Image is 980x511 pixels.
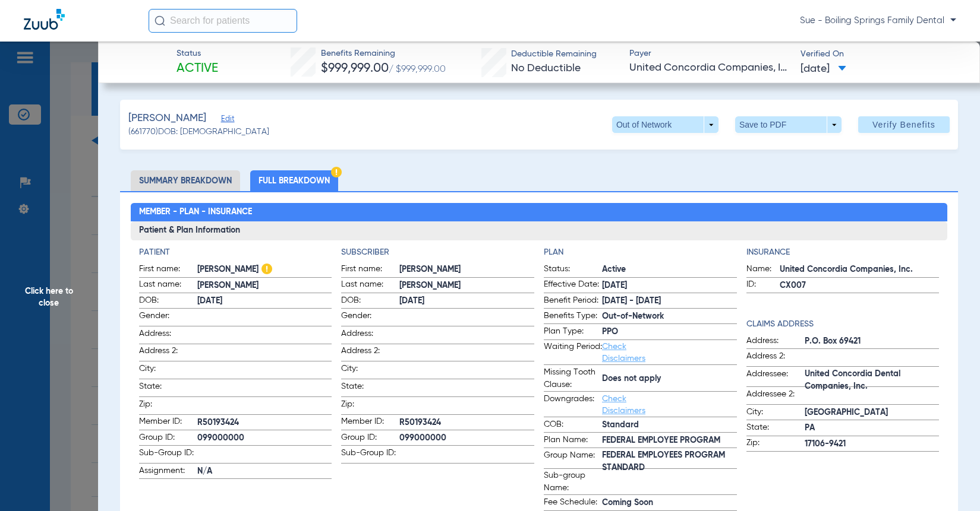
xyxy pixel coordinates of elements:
span: [PERSON_NAME] [399,264,534,276]
span: Waiting Period: [544,341,602,364]
span: ID: [746,278,780,293]
span: Coming Soon [602,497,737,509]
span: Fee Schedule: [544,496,602,510]
li: Summary Breakdown [131,170,240,191]
span: P.O. Box 69421 [805,335,940,348]
span: State: [341,380,399,396]
span: N/A [197,465,332,478]
span: [DATE] - [DATE] [602,295,737,307]
span: Group ID: [341,431,399,446]
span: City: [139,363,197,379]
span: United Concordia Dental Companies, Inc. [805,374,940,386]
img: Hazard [331,167,342,177]
span: Benefits Type: [544,310,602,324]
span: Sub-group Name: [544,469,602,494]
button: Verify Benefits [858,116,950,133]
span: Benefits Remaining [321,47,446,60]
span: Zip: [139,398,197,414]
span: FEDERAL EMPLOYEES PROGRAM STANDARD [602,456,737,468]
button: Save to PDF [735,116,842,133]
span: Name: [746,263,780,277]
span: Does not apply [602,373,737,385]
span: 099000000 [197,432,332,445]
span: [DATE] [602,280,737,292]
span: PA [805,422,940,434]
span: R50193424 [399,417,534,429]
span: / $999,999.00 [389,65,446,74]
span: United Concordia Companies, Inc. [780,264,940,276]
span: COB: [544,418,602,433]
span: Addressee 2: [746,388,805,404]
span: Zip: [341,398,399,414]
a: Check Disclaimers [602,395,645,415]
span: Addressee: [746,368,805,387]
span: No Deductible [511,63,581,74]
span: Deductible Remaining [511,48,597,61]
span: Edit [221,115,232,126]
span: [PERSON_NAME] [197,264,332,276]
span: Plan Type: [544,325,602,339]
span: Group Name: [544,449,602,468]
span: First name: [341,263,399,277]
img: Hazard [261,264,272,274]
h4: Patient [139,246,332,259]
span: (661770) DOB: [DEMOGRAPHIC_DATA] [128,126,269,138]
span: [DATE] [399,295,534,307]
span: Payer [629,47,790,60]
span: Sub-Group ID: [139,447,197,463]
h4: Claims Address [746,318,940,331]
span: Gender: [341,310,399,326]
span: 17106-9421 [805,438,940,450]
span: CX007 [780,280,940,292]
h4: Insurance [746,246,940,259]
span: Address 2: [139,345,197,361]
span: Address 2: [746,350,805,366]
span: R50193424 [197,417,332,429]
h2: Member - Plan - Insurance [131,203,948,222]
span: Benefit Period: [544,294,602,309]
span: Zip: [746,437,805,451]
span: Group ID: [139,431,197,446]
span: [DATE] [801,62,846,77]
span: First name: [139,263,197,277]
button: Out of Network [612,116,719,133]
h4: Subscriber [341,246,534,259]
span: Verified On [801,48,961,61]
span: City: [746,406,805,420]
img: Search Icon [155,15,165,26]
span: Effective Date: [544,278,602,293]
span: Status [177,47,218,60]
span: FEDERAL EMPLOYEE PROGRAM [602,434,737,447]
span: Address: [139,328,197,344]
span: Last name: [139,278,197,293]
span: [DATE] [197,295,332,307]
span: Sue - Boiling Springs Family Dental [800,15,956,27]
span: [PERSON_NAME] [197,280,332,292]
li: Full Breakdown [250,170,338,191]
img: Zuub Logo [24,9,65,30]
span: State: [139,380,197,396]
iframe: Chat Widget [921,454,980,511]
span: City: [341,363,399,379]
span: Active [602,264,737,276]
span: 099000000 [399,432,534,445]
span: Address: [746,335,805,349]
span: Status: [544,263,602,277]
span: Plan Name: [544,434,602,448]
span: [PERSON_NAME] [128,111,206,126]
h3: Patient & Plan Information [131,221,948,240]
span: Address 2: [341,345,399,361]
span: State: [746,421,805,436]
h4: Plan [544,246,737,259]
span: Last name: [341,278,399,293]
span: Active [177,61,218,77]
span: Assignment: [139,465,197,479]
span: [PERSON_NAME] [399,280,534,292]
span: Address: [341,328,399,344]
span: Verify Benefits [872,120,935,129]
